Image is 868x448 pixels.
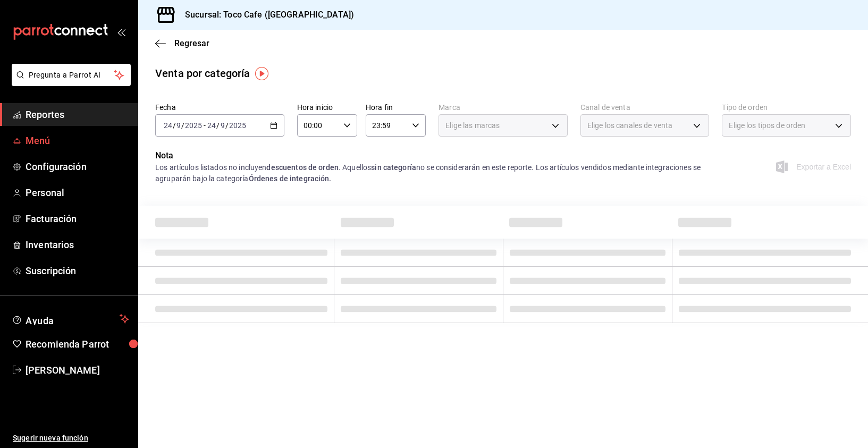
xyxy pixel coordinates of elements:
[439,104,568,111] label: Marca
[255,67,268,80] img: Tooltip marker
[176,9,354,21] h3: Sucursal: Toco Cafe ([GEOGRAPHIC_DATA])
[173,121,176,130] span: /
[229,121,247,130] input: ----
[117,28,125,36] button: open_drawer_menu
[26,133,129,148] span: Menú
[174,38,209,48] span: Regresar
[26,185,129,200] span: Personal
[204,121,206,130] span: -
[580,104,710,111] label: Canal de venta
[587,120,672,131] span: Elige los canales de venta
[445,120,500,131] span: Elige las marcas
[225,121,229,130] span: /
[366,104,426,111] label: Hora fin
[266,163,339,172] strong: descuentos de orden
[29,70,114,81] span: Pregunta a Parrot AI
[13,433,129,444] span: Sugerir nueva función
[371,163,416,172] strong: sin categoría
[216,121,220,130] span: /
[26,238,129,252] span: Inventarios
[26,159,129,174] span: Configuración
[12,64,131,86] button: Pregunta a Parrot AI
[155,38,209,48] button: Regresar
[155,149,709,162] p: Nota
[249,174,332,183] strong: Órdenes de integración.
[26,107,129,122] span: Reportes
[26,312,115,325] span: Ayuda
[722,104,851,111] label: Tipo de orden
[155,162,709,184] div: Los artículos listados no incluyen . Aquellos no se considerarán en este reporte. Los artículos v...
[26,264,129,278] span: Suscripción
[155,104,284,111] label: Fecha
[176,121,181,130] input: --
[181,121,184,130] span: /
[207,121,216,130] input: --
[220,121,225,130] input: --
[26,212,129,226] span: Facturación
[729,120,805,131] span: Elige los tipos de orden
[155,65,250,81] div: Venta por categoría
[184,121,203,130] input: ----
[7,77,131,88] a: Pregunta a Parrot AI
[297,104,357,111] label: Hora inicio
[26,363,129,377] span: [PERSON_NAME]
[26,337,129,351] span: Recomienda Parrot
[163,121,173,130] input: --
